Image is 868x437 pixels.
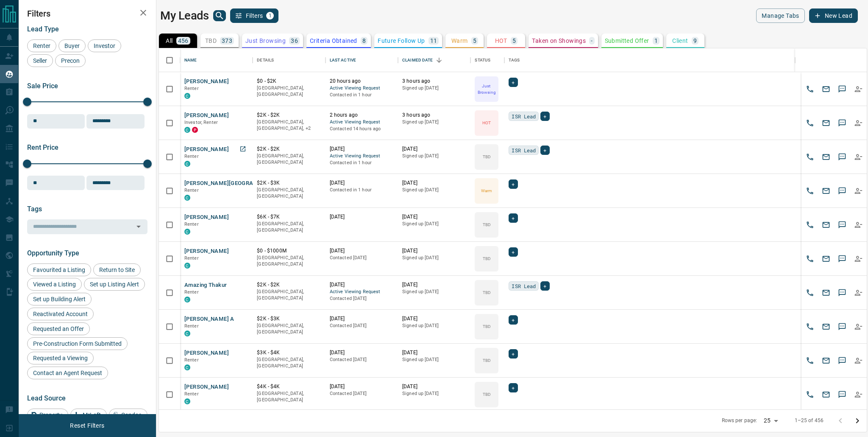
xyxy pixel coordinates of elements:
[184,297,190,303] div: condos.ca
[402,349,466,356] p: [DATE]
[476,83,498,95] p: Just Browsing
[61,42,83,49] span: Buyer
[184,229,190,235] div: condos.ca
[257,112,321,119] p: $2K - $2K
[402,255,466,261] p: Signed up [DATE]
[852,354,865,367] button: Reallocate
[402,247,466,255] p: [DATE]
[822,356,830,365] svg: Email
[852,185,865,197] button: Reallocate
[222,38,232,44] p: 373
[30,57,50,64] span: Seller
[184,127,190,133] div: condos.ca
[91,42,118,49] span: Investor
[267,13,273,19] span: 1
[854,119,862,127] svg: Reallocate
[55,54,86,67] div: Precon
[854,153,862,161] svg: Reallocate
[184,398,190,404] div: condos.ca
[27,205,42,213] span: Tags
[804,286,816,299] button: Call
[402,315,466,322] p: [DATE]
[93,263,141,276] div: Return to Site
[257,255,321,268] p: [GEOGRAPHIC_DATA], [GEOGRAPHIC_DATA]
[854,289,862,297] svg: Reallocate
[838,153,846,161] svg: Sms
[836,117,849,129] button: SMS
[854,221,862,229] svg: Reallocate
[838,390,846,399] svg: Sms
[253,48,325,72] div: Details
[30,266,88,273] span: Favourited a Listing
[330,160,394,166] p: Contacted in 1 hour
[473,38,476,44] p: 5
[184,78,229,86] button: [PERSON_NAME]
[330,78,394,85] p: 20 hours ago
[806,255,814,263] svg: Call
[509,349,517,359] div: +
[809,8,858,23] button: New Lead
[330,112,394,119] p: 2 hours ago
[512,180,515,188] span: +
[402,187,466,193] p: Signed up [DATE]
[27,367,108,379] div: Contact an Agent Request
[205,38,217,44] p: TBD
[257,221,321,234] p: [GEOGRAPHIC_DATA], [GEOGRAPHIC_DATA]
[330,126,394,132] p: Contacted 14 hours ago
[27,263,91,276] div: Favourited a Listing
[330,322,394,329] p: Contacted [DATE]
[80,412,104,418] span: MrLoft
[184,364,190,370] div: condos.ca
[806,153,814,161] svg: Call
[852,388,865,401] button: Reallocate
[470,48,504,72] div: Status
[836,320,849,333] button: SMS
[402,112,466,119] p: 3 hours ago
[70,409,107,421] div: MrLoft
[184,255,199,261] span: Renter
[257,85,321,98] p: [GEOGRAPHIC_DATA], [GEOGRAPHIC_DATA]
[822,187,830,195] svg: Email
[482,120,491,126] p: HOT
[849,412,866,429] button: Go to next page
[330,247,394,255] p: [DATE]
[30,340,125,347] span: Pre-Construction Form Submitted
[402,48,433,72] div: Claimed Date
[836,252,849,265] button: SMS
[330,92,394,98] p: Contacted in 1 hour
[512,112,536,120] span: ISR Lead
[30,355,91,361] span: Requested a Viewing
[257,153,321,166] p: [GEOGRAPHIC_DATA], [GEOGRAPHIC_DATA]
[184,323,199,329] span: Renter
[509,247,517,257] div: +
[27,394,66,402] span: Lead Source
[806,289,814,297] svg: Call
[27,278,82,291] div: Viewed a Listing
[213,10,226,21] button: search button
[330,356,394,363] p: Contacted [DATE]
[160,9,209,22] h1: My Leads
[88,39,121,52] div: Investor
[378,38,425,44] p: Future Follow Up
[58,57,83,64] span: Precon
[96,266,138,273] span: Return to Site
[398,48,470,72] div: Claimed Date
[27,82,58,90] span: Sale Price
[852,320,865,333] button: Reallocate
[512,350,515,358] span: +
[30,42,53,49] span: Renter
[330,119,394,126] span: Active Viewing Request
[483,221,491,228] p: TBD
[820,83,832,95] button: Email
[184,179,286,188] button: [PERSON_NAME][GEOGRAPHIC_DATA]
[672,38,688,44] p: Client
[512,282,536,290] span: ISR Lead
[836,286,849,299] button: SMS
[804,185,816,197] button: Call
[27,249,79,257] span: Opportunity Type
[804,388,816,401] button: Call
[27,8,147,19] h2: Filters
[543,112,546,120] span: +
[257,187,321,200] p: [GEOGRAPHIC_DATA], [GEOGRAPHIC_DATA]
[756,8,804,23] button: Manage Tabs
